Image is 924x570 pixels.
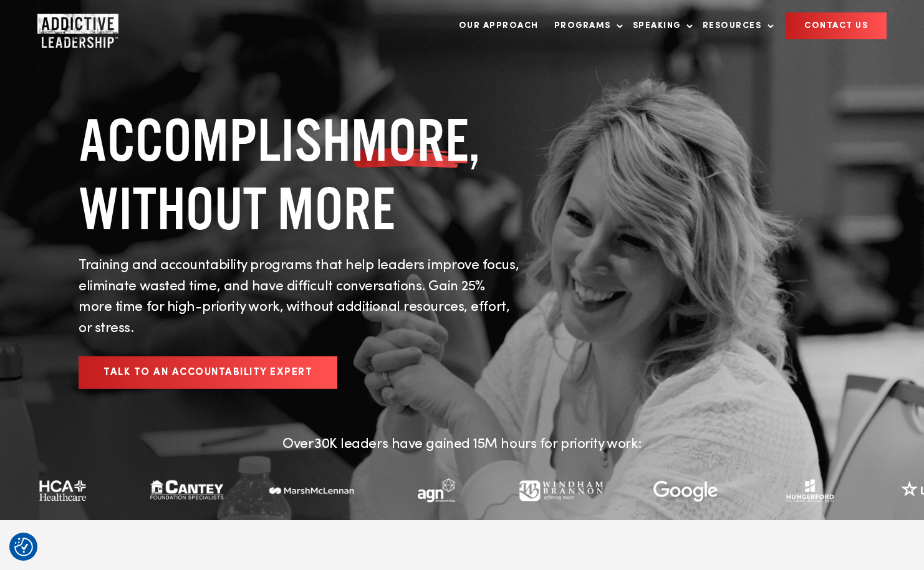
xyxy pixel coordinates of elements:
a: CONTACT US [786,12,887,39]
a: Resources [696,13,774,39]
span: MORE [351,106,469,174]
h1: ACCOMPLISH , WITHOUT MORE [79,106,521,243]
a: Talk to an Accountability Expert [79,356,337,389]
a: Home [37,14,112,39]
a: Programs [548,13,623,39]
a: Our Approach [453,13,545,39]
button: Consent Preferences [14,538,33,556]
span: Talk to an Accountability Expert [103,368,312,378]
a: Speaking [627,13,693,39]
p: Training and accountability programs that help leaders improve focus, eliminate wasted time, and ... [79,255,521,339]
img: Revisit consent button [14,538,33,556]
